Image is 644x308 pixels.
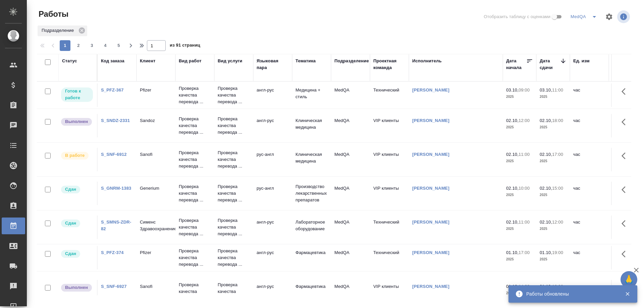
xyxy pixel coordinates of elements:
a: S_SNF-6927 [101,284,127,289]
div: Менеджер проверил работу исполнителя, передает ее на следующий этап [60,185,94,194]
div: Тематика [296,58,316,64]
p: 01.10, [506,250,519,255]
button: Здесь прячутся важные кнопки [618,83,634,100]
p: 2025 [506,124,533,131]
td: MedQA [331,148,370,171]
div: Менеджер проверил работу исполнителя, передает ее на следующий этап [60,249,94,258]
td: час [570,182,609,205]
td: 1 [609,114,642,137]
button: Здесь прячутся важные кнопки [618,114,634,130]
p: Проверка качества перевода ... [179,217,211,237]
td: рус-англ [253,182,292,205]
p: 09:00 [519,87,530,93]
button: Закрыть [621,291,634,297]
td: Технический [370,246,409,269]
p: 2025 [540,124,567,131]
td: VIP клиенты [370,280,409,303]
p: Готов к работе [65,88,89,101]
p: Проверка качества перевода ... [218,217,250,237]
p: 2025 [506,192,533,198]
p: 2025 [540,256,567,263]
td: англ-рус [253,83,292,107]
td: час [570,215,609,239]
p: 12:00 [552,220,563,225]
div: Работы обновлены [526,291,615,297]
p: 12:00 [519,118,530,123]
a: S_SNDZ-2331 [101,118,130,123]
button: Здесь прячутся важные кнопки [618,182,634,198]
td: англ-рус [253,215,292,239]
span: 2 [73,42,84,49]
button: Здесь прячутся важные кнопки [618,215,634,232]
td: час [570,280,609,303]
a: [PERSON_NAME] [412,220,449,225]
div: Исполнитель [412,58,442,64]
p: Медицина + стиль [296,87,328,100]
td: 1 [609,215,642,239]
div: split button [569,11,601,22]
p: Фармацевтика [296,283,328,290]
p: 19:00 [552,250,563,255]
p: В работе [65,152,85,159]
div: Вид услуги [218,58,243,64]
span: из 91 страниц [170,41,200,51]
p: Проверка качества перевода ... [218,183,250,203]
p: 17:00 [519,250,530,255]
td: 2 [609,83,642,107]
p: Sandoz [140,117,172,124]
td: 2 [609,246,642,269]
div: Статус [62,58,77,64]
td: англ-рус [253,280,292,303]
p: 18:00 [552,118,563,123]
p: Производство лекарственных препаратов [296,183,328,203]
button: 4 [100,40,111,51]
p: Фармацевтика [296,249,328,256]
p: Сдан [65,250,76,257]
p: 2025 [540,94,567,100]
td: 1 [609,280,642,303]
td: MedQA [331,182,370,205]
p: 02.10, [540,186,552,191]
td: час [570,114,609,137]
div: Проектная команда [373,58,406,71]
a: [PERSON_NAME] [412,250,449,255]
p: Проверка качества перевода ... [179,248,211,268]
td: 1 [609,182,642,205]
a: [PERSON_NAME] [412,152,449,157]
p: Sanofi [140,283,172,290]
p: 03.10, [506,87,519,93]
p: 14:00 [519,284,530,289]
p: 11:00 [519,220,530,225]
div: Языковая пара [257,58,289,71]
p: Проверка качества перевода ... [218,85,250,105]
td: VIP клиенты [370,148,409,171]
p: 01.10, [540,284,552,289]
p: 02.10, [506,118,519,123]
p: 03.10, [540,87,552,93]
p: 2025 [506,290,533,297]
p: 02.10, [506,186,519,191]
a: [PERSON_NAME] [412,87,449,93]
div: Исполнитель завершил работу [60,117,94,126]
p: Сдан [65,186,76,193]
p: 15:00 [552,186,563,191]
a: S_PFZ-374 [101,250,124,255]
p: 02.10, [540,152,552,157]
p: 18:00 [552,284,563,289]
div: Менеджер проверил работу исполнителя, передает ее на следующий этап [60,219,94,228]
a: S_SMNS-ZDR-82 [101,220,131,231]
td: MedQA [331,83,370,107]
span: Отобразить таблицу с оценками [484,13,550,20]
a: [PERSON_NAME] [412,118,449,123]
p: Сименс Здравоохранение [140,219,172,232]
p: 2025 [506,256,533,263]
p: Подразделение [42,27,76,34]
p: 01.10, [506,284,519,289]
div: Подразделение [334,58,369,64]
p: 2025 [540,192,567,198]
span: 4 [100,42,111,49]
td: рус-англ [253,148,292,171]
td: MedQA [331,114,370,137]
p: 2025 [506,94,533,100]
p: 17:00 [552,152,563,157]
